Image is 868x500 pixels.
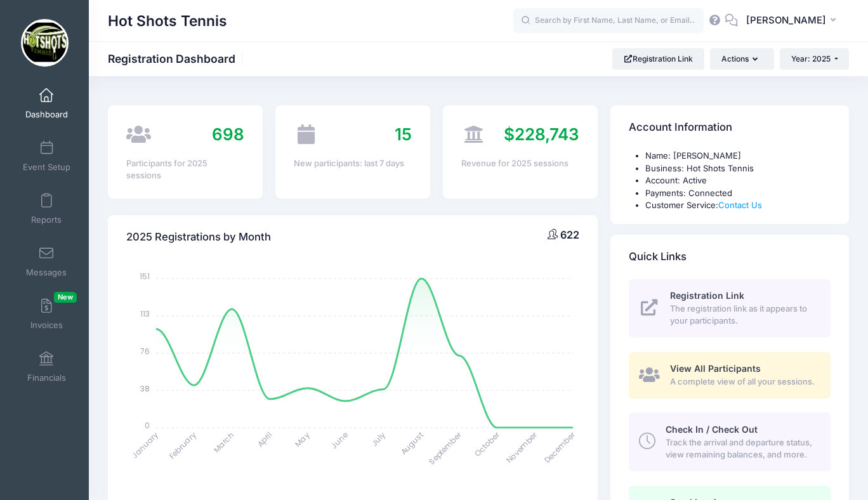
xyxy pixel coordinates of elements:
[140,383,150,393] tspan: 38
[25,109,68,120] span: Dashboard
[140,271,150,282] tspan: 151
[629,279,831,338] a: Registration Link The registration link as it appears to your participants.
[472,429,502,459] tspan: October
[645,199,831,212] li: Customer Service:
[426,429,464,466] tspan: September
[129,430,161,461] tspan: January
[293,430,312,449] tspan: May
[126,157,244,182] div: Participants for 2025 sessions
[666,424,758,435] span: Check In / Check Out
[670,376,816,388] span: A complete view of all your sessions.
[21,19,69,67] img: Hot Shots Tennis
[211,430,237,455] tspan: March
[504,429,540,465] tspan: November
[16,187,77,231] a: Reports
[670,290,744,301] span: Registration Link
[746,13,826,27] span: [PERSON_NAME]
[738,6,849,36] button: [PERSON_NAME]
[560,228,579,241] span: 622
[255,430,274,449] tspan: April
[645,174,831,187] li: Account: Active
[398,430,426,457] tspan: August
[670,363,761,374] span: View All Participants
[54,292,77,303] span: New
[791,54,831,63] span: Year: 2025
[16,81,77,126] a: Dashboard
[140,345,150,356] tspan: 76
[670,303,816,327] span: The registration link as it appears to your participants.
[31,214,62,225] span: Reports
[780,48,849,70] button: Year: 2025
[645,162,831,175] li: Business: Hot Shots Tennis
[629,352,831,398] a: View All Participants A complete view of all your sessions.
[26,267,67,278] span: Messages
[645,187,831,200] li: Payments: Connected
[329,430,350,451] tspan: June
[504,124,579,144] span: $228,743
[23,162,70,173] span: Event Setup
[513,8,704,34] input: Search by First Name, Last Name, or Email...
[108,52,246,65] h1: Registration Dashboard
[461,157,579,170] div: Revenue for 2025 sessions
[629,239,687,275] h4: Quick Links
[16,345,77,389] a: Financials
[167,430,198,461] tspan: February
[666,437,816,461] span: Track the arrival and departure status, view remaining balances, and more.
[16,239,77,284] a: Messages
[629,110,732,146] h4: Account Information
[395,124,412,144] span: 15
[612,48,704,70] a: Registration Link
[294,157,412,170] div: New participants: last 7 days
[30,320,63,331] span: Invoices
[542,429,578,465] tspan: December
[145,420,150,431] tspan: 0
[645,150,831,162] li: Name: [PERSON_NAME]
[140,308,150,319] tspan: 113
[126,219,271,255] h4: 2025 Registrations by Month
[710,48,773,70] button: Actions
[718,200,762,210] a: Contact Us
[16,134,77,178] a: Event Setup
[212,124,244,144] span: 698
[629,412,831,471] a: Check In / Check Out Track the arrival and departure status, view remaining balances, and more.
[369,430,388,449] tspan: July
[16,292,77,336] a: InvoicesNew
[27,372,66,383] span: Financials
[108,6,227,36] h1: Hot Shots Tennis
